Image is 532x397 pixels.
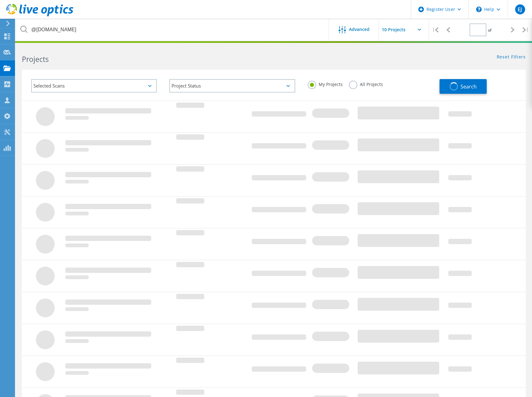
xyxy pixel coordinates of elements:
[460,83,477,90] span: Search
[476,7,482,12] svg: \n
[349,81,383,87] label: All Projects
[440,79,487,94] button: Search
[308,81,343,87] label: My Projects
[519,19,532,41] div: |
[429,19,442,41] div: |
[22,54,49,64] b: Projects
[488,28,491,33] span: of
[518,7,522,12] span: EJ
[31,79,157,93] div: Selected Scans
[497,55,526,60] a: Reset Filters
[6,13,73,18] a: Live Optics Dashboard
[349,27,370,32] span: Advanced
[16,19,329,41] input: Search projects by name, owner, ID, company, etc
[169,79,295,93] div: Project Status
